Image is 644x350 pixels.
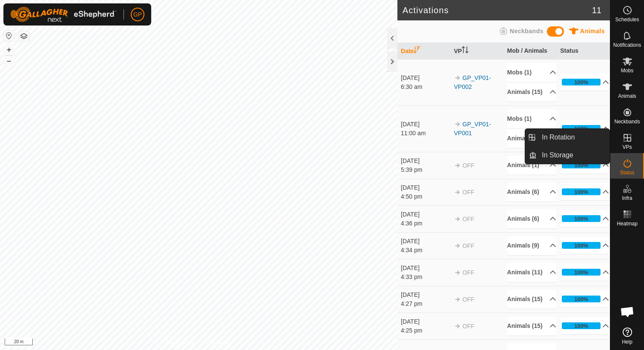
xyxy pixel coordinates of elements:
[401,74,450,83] div: [DATE]
[10,7,117,22] img: Gallagher Logo
[615,299,640,324] a: Open chat
[507,63,556,82] p-accordion-header: Mobs (1)
[454,296,461,303] img: arrow
[397,43,451,60] th: Date
[562,215,601,222] div: 100%
[463,189,474,196] span: OFF
[525,147,609,164] li: In Storage
[507,236,556,255] p-accordion-header: Animals (9)
[574,242,588,250] div: 100%
[613,43,641,48] span: Notifications
[401,165,450,174] div: 5:39 pm
[454,323,461,330] img: arrow
[454,121,491,137] a: GP_VP01-VP001
[580,28,605,34] span: Animals
[622,145,632,150] span: VPs
[207,339,232,347] a: Contact Us
[622,339,632,344] span: Help
[401,326,450,335] div: 4:25 pm
[401,129,450,138] div: 11:00 am
[560,290,609,307] p-accordion-header: 100%
[504,43,557,60] th: Mob / Animals
[463,269,474,276] span: OFF
[165,339,197,347] a: Privacy Policy
[4,56,14,66] button: –
[414,48,420,54] p-sorticon: Activate to sort
[454,242,461,249] img: arrow
[560,210,609,227] p-accordion-header: 100%
[574,188,588,196] div: 100%
[401,83,450,91] div: 6:30 am
[560,317,609,334] p-accordion-header: 100%
[614,119,640,124] span: Neckbands
[19,31,29,41] button: Map Layers
[451,43,504,60] th: VP
[562,322,601,329] div: 100%
[574,322,588,330] div: 100%
[401,299,450,308] div: 4:27 pm
[562,242,601,249] div: 100%
[454,269,461,276] img: arrow
[537,129,609,146] a: In Rotation
[454,216,461,222] img: arrow
[621,68,633,73] span: Mobs
[401,317,450,326] div: [DATE]
[454,162,461,169] img: arrow
[617,221,638,226] span: Heatmap
[463,162,474,169] span: OFF
[401,183,450,192] div: [DATE]
[401,157,450,165] div: [DATE]
[507,209,556,228] p-accordion-header: Animals (6)
[507,129,556,148] p-accordion-header: Animals (15)
[618,94,636,99] span: Animals
[463,323,474,330] span: OFF
[454,74,491,90] a: GP_VP01-VP002
[560,183,609,200] p-accordion-header: 100%
[525,129,609,146] li: In Rotation
[507,109,556,128] p-accordion-header: Mobs (1)
[542,150,573,160] span: In Storage
[401,219,450,228] div: 4:36 pm
[133,10,142,19] span: GP
[401,237,450,246] div: [DATE]
[560,157,609,174] p-accordion-header: 100%
[507,83,556,102] p-accordion-header: Animals (15)
[507,316,556,336] p-accordion-header: Animals (15)
[574,78,588,86] div: 100%
[510,28,543,34] span: Neckbands
[560,264,609,281] p-accordion-header: 100%
[562,162,601,168] div: 100%
[401,273,450,282] div: 4:33 pm
[574,295,588,303] div: 100%
[537,147,609,164] a: In Storage
[401,264,450,273] div: [DATE]
[463,242,474,249] span: OFF
[401,120,450,129] div: [DATE]
[562,269,601,276] div: 100%
[463,216,474,222] span: OFF
[462,48,469,54] p-sorticon: Activate to sort
[454,121,461,128] img: arrow
[401,210,450,219] div: [DATE]
[620,170,634,175] span: Status
[507,263,556,282] p-accordion-header: Animals (11)
[401,192,450,201] div: 4:50 pm
[557,43,610,60] th: Status
[542,132,575,142] span: In Rotation
[574,215,588,223] div: 100%
[560,237,609,254] p-accordion-header: 100%
[562,188,601,195] div: 100%
[562,125,601,132] div: 100%
[4,31,14,41] button: Reset Map
[454,74,461,81] img: arrow
[562,296,601,302] div: 100%
[507,182,556,202] p-accordion-header: Animals (6)
[622,196,632,201] span: Infra
[562,79,601,85] div: 100%
[560,120,609,137] p-accordion-header: 100%
[574,161,588,169] div: 100%
[507,290,556,309] p-accordion-header: Animals (15)
[454,189,461,196] img: arrow
[463,296,474,303] span: OFF
[507,156,556,175] p-accordion-header: Animals (1)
